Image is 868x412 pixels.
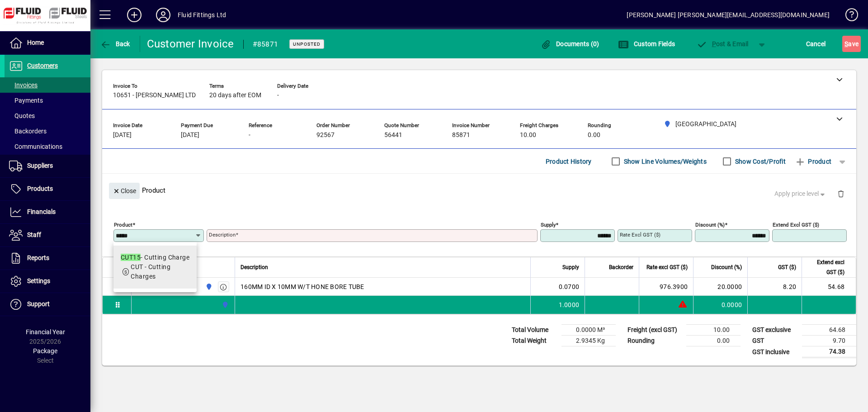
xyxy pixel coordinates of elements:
td: 0.00 [686,336,741,346]
span: Suppliers [27,162,53,169]
span: Product History [546,154,592,169]
mat-option: CUT15 - Cutting Charge [113,246,197,289]
button: Add [120,7,149,23]
span: Back [100,40,130,47]
td: 20.0000 [693,278,747,296]
span: - [277,92,279,99]
button: Close [109,183,140,199]
div: [PERSON_NAME] [PERSON_NAME][EMAIL_ADDRESS][DOMAIN_NAME] [627,8,830,22]
button: Back [98,36,132,52]
button: Cancel [804,36,828,52]
span: - [249,132,250,139]
td: Total Weight [507,336,561,346]
td: Freight (excl GST) [623,325,686,336]
span: Discount (%) [711,262,742,272]
td: 54.68 [802,278,856,296]
span: AUCKLAND [219,300,230,310]
span: 1.0000 [559,300,580,309]
span: 10.00 [520,132,536,139]
button: Custom Fields [616,36,677,52]
button: Save [842,36,861,52]
td: 0.0000 [693,296,747,314]
span: Reports [27,254,49,261]
span: Supply [562,262,579,272]
mat-label: Supply [541,222,556,228]
a: Quotes [5,108,90,123]
span: Documents (0) [541,40,599,47]
div: Customer Invoice [147,37,234,51]
span: Apply price level [774,189,827,199]
span: 10651 - [PERSON_NAME] LTD [113,92,196,99]
span: Extend excl GST ($) [807,257,844,277]
a: Payments [5,93,90,108]
a: Home [5,32,90,54]
a: Communications [5,139,90,154]
span: Backorder [609,262,633,272]
td: 8.20 [747,278,802,296]
span: CUT - Cutting Charges [131,263,170,280]
span: 92567 [316,132,335,139]
span: Staff [27,231,41,238]
button: Post & Email [692,36,753,52]
app-page-header-button: Delete [830,189,852,198]
td: GST inclusive [748,346,802,358]
a: Settings [5,270,90,293]
span: Products [27,185,53,192]
span: Description [241,262,268,272]
div: #85871 [253,37,278,52]
span: ave [844,37,859,51]
span: Communications [9,143,62,150]
span: Payments [9,97,43,104]
label: Show Line Volumes/Weights [622,157,707,166]
span: S [844,40,848,47]
a: Products [5,178,90,200]
span: Package [33,347,57,355]
em: CUT15 [121,254,141,261]
span: Home [27,39,44,46]
span: Financials [27,208,56,215]
button: Documents (0) [538,36,602,52]
td: 0.0000 M³ [561,325,616,336]
a: Suppliers [5,155,90,177]
a: Support [5,293,90,316]
td: GST [748,336,802,346]
a: Reports [5,247,90,270]
span: P [712,40,716,47]
mat-label: Extend excl GST ($) [773,222,819,228]
td: Total Volume [507,325,561,336]
div: Product [102,174,856,207]
span: Settings [27,277,50,284]
span: Unposted [293,41,321,47]
td: GST exclusive [748,325,802,336]
div: Fluid Fittings Ltd [178,8,226,22]
span: 0.0700 [559,282,580,291]
span: Close [113,184,136,199]
span: 85871 [452,132,470,139]
td: 9.70 [802,336,856,346]
a: Financials [5,201,90,223]
label: Show Cost/Profit [733,157,786,166]
a: Invoices [5,77,90,93]
span: Rate excl GST ($) [646,262,688,272]
app-page-header-button: Close [107,186,142,194]
span: 0.00 [588,132,600,139]
span: Cancel [806,37,826,51]
span: Financial Year [26,328,65,336]
span: Backorders [9,128,47,135]
a: Knowledge Base [839,2,857,31]
button: Delete [830,183,852,204]
span: AUCKLAND [203,282,213,292]
mat-label: Discount (%) [695,222,725,228]
mat-label: Description [209,232,236,238]
button: Product History [542,153,595,170]
span: Customers [27,62,58,69]
td: 2.9345 Kg [561,336,616,346]
app-page-header-button: Back [90,36,140,52]
span: 20 days after EOM [209,92,261,99]
button: Profile [149,7,178,23]
span: [DATE] [181,132,199,139]
div: 976.3900 [645,282,688,291]
td: Rounding [623,336,686,346]
span: Quotes [9,112,35,119]
a: Backorders [5,123,90,139]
